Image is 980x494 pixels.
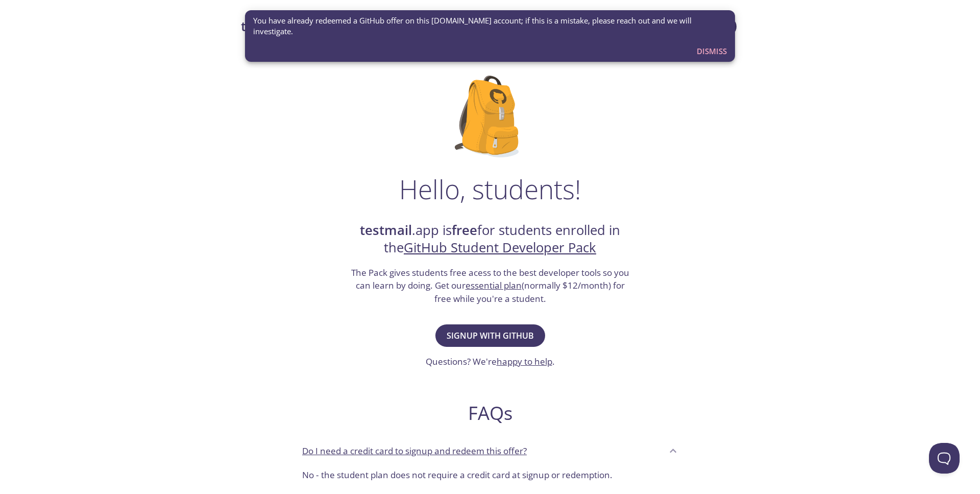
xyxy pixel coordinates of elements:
[294,402,686,425] h2: FAQs
[399,174,581,204] h1: Hello, students!
[929,443,960,474] iframe: Help Scout Beacon - Open
[302,444,527,458] p: Do I need a credit card to signup and redeem this offer?
[294,464,686,490] div: Do I need a credit card to signup and redeem this offer?
[697,44,727,58] span: Dismiss
[253,15,727,37] span: You have already redeemed a GitHub offer on this [DOMAIN_NAME] account; if this is a mistake, ple...
[497,356,552,367] a: happy to help
[452,221,477,239] strong: free
[350,266,630,305] h3: The Pack gives students free acess to the best developer tools so you can learn by doing. Get our...
[426,355,555,368] h3: Questions? We're .
[455,76,526,157] img: github-student-backpack.png
[302,468,678,482] p: No - the student plan does not require a credit card at signup or redemption.
[465,279,522,291] a: essential plan
[404,239,596,256] a: GitHub Student Developer Pack
[435,324,545,347] button: Signup with GitHub
[447,328,534,343] span: Signup with GitHub
[693,41,731,61] button: Dismiss
[294,437,686,464] div: Do I need a credit card to signup and redeem this offer?
[241,17,293,35] strong: testmail
[360,221,412,239] strong: testmail
[241,18,522,35] a: testmail.app
[350,222,630,257] h2: .app is for students enrolled in the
